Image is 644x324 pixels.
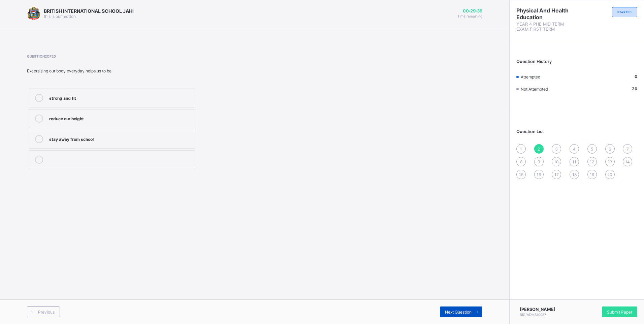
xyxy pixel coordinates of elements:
span: 5 [591,147,593,152]
span: 11 [572,159,576,164]
div: stay away from school [49,135,192,142]
span: Previous [38,310,55,315]
span: BRITISH INTERNATIONAL SCHOOL JAHI [44,8,134,14]
span: 9 [538,159,540,164]
span: 6 [609,147,611,152]
span: 18 [572,172,577,177]
span: Physical And Health Education [516,7,577,21]
span: 15 [519,172,523,177]
span: 4 [573,147,576,152]
span: Time remaining [457,14,482,18]
span: this is our motton [44,14,76,19]
span: 12 [590,159,594,164]
span: Question List [516,129,544,134]
span: Attempted [521,74,540,79]
div: strong and fit [49,94,192,101]
span: 16 [537,172,541,177]
span: BIS/ADMS/0087 [520,313,546,317]
span: 17 [554,172,559,177]
span: 20 [607,172,612,177]
span: [PERSON_NAME] [520,307,555,312]
span: 7 [626,147,629,152]
span: YEAR 4 PHE MID TERM EXAM FIRST TERM [516,22,577,32]
b: 0 [635,74,637,79]
span: Question 2 of 20 [27,54,311,58]
span: 1 [520,147,522,152]
div: Excersising our body everyday helps us to be [27,68,311,73]
div: reduce our height [49,115,192,121]
span: 13 [608,159,612,164]
b: 20 [632,86,637,91]
span: 10 [554,159,559,164]
span: STARTED [617,10,632,14]
span: Next Question [445,310,472,315]
span: 3 [555,147,558,152]
span: Submit Paper [607,310,632,315]
span: 8 [520,159,522,164]
span: 19 [590,172,594,177]
span: 00:29:39 [457,8,482,13]
span: 14 [625,159,630,164]
span: Not Attempted [521,87,548,92]
span: Question History [516,59,552,64]
span: 2 [538,147,540,152]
